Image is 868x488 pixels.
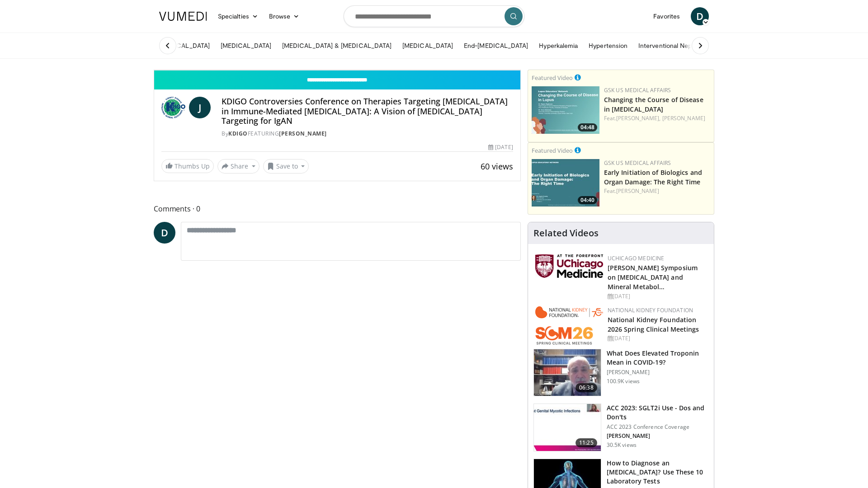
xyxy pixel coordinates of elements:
a: [MEDICAL_DATA] & [MEDICAL_DATA] [277,37,397,55]
a: Thumbs Up [161,159,214,173]
div: Feat. [604,187,710,195]
img: 5f87bdfb-7fdf-48f0-85f3-b6bcda6427bf.jpg.150x105_q85_autocrop_double_scale_upscale_version-0.2.jpg [535,254,603,278]
img: 617c1126-5952-44a1-b66c-75ce0166d71c.png.150x105_q85_crop-smart_upscale.jpg [532,86,599,134]
p: [PERSON_NAME] [607,369,708,376]
h3: What Does Elevated Troponin Mean in COVID-19? [607,349,708,367]
a: D [691,7,709,25]
a: 06:38 What Does Elevated Troponin Mean in COVID-19? [PERSON_NAME] 100.9K views [533,349,708,397]
a: KDIGO [228,130,248,137]
h3: How to Diagnose an [MEDICAL_DATA]? Use These 10 Laboratory Tests [607,459,708,486]
a: J [189,97,211,118]
div: Feat. [604,114,710,122]
a: Changing the Course of Disease in [MEDICAL_DATA] [604,95,703,113]
a: Hypertension [583,37,633,55]
small: Featured Video [532,74,573,82]
a: GSK US Medical Affairs [604,86,671,94]
p: 30.5K views [607,441,637,449]
h4: KDIGO Controversies Conference on Therapies Targeting [MEDICAL_DATA] in Immune-Mediated [MEDICAL_... [222,97,513,126]
div: [DATE] [488,143,513,151]
a: End-[MEDICAL_DATA] [458,37,533,55]
div: By FEATURING [222,130,513,138]
button: Share [217,159,259,174]
a: 04:48 [532,86,599,134]
img: 79503c0a-d5ce-4e31-88bd-91ebf3c563fb.png.150x105_q85_autocrop_double_scale_upscale_version-0.2.png [535,306,603,345]
span: 11:25 [576,438,597,447]
span: 60 views [481,161,513,172]
a: GSK US Medical Affairs [604,159,671,167]
img: 98daf78a-1d22-4ebe-927e-10afe95ffd94.150x105_q85_crop-smart_upscale.jpg [534,349,601,396]
small: Featured Video [532,146,573,155]
img: 9258cdf1-0fbf-450b-845f-99397d12d24a.150x105_q85_crop-smart_upscale.jpg [534,404,601,451]
input: Search topics, interventions [344,5,524,27]
span: 04:40 [578,196,597,204]
a: Hyperkalemia [533,37,583,55]
a: Favorites [648,7,685,25]
span: 06:38 [576,383,597,392]
a: [PERSON_NAME] [279,130,327,137]
p: [PERSON_NAME] [607,432,708,440]
div: [DATE] [608,292,707,300]
a: Browse [264,7,305,25]
p: 100.9K views [607,378,640,385]
a: National Kidney Foundation 2026 Spring Clinical Meetings [608,315,699,333]
a: [PERSON_NAME], [616,114,660,122]
a: [MEDICAL_DATA] [215,37,277,55]
a: D [154,222,175,244]
a: [PERSON_NAME] [662,114,705,122]
h3: ACC 2023: SGLT2i Use - Dos and Don'ts [607,404,708,422]
span: Comments 0 [154,203,521,215]
img: KDIGO [161,97,185,118]
a: [MEDICAL_DATA] [397,37,458,55]
a: National Kidney Foundation [608,306,693,314]
img: VuMedi Logo [159,12,207,21]
a: Interventional Nephrology [633,37,719,55]
button: Save to [263,159,309,174]
a: Specialties [212,7,264,25]
a: Early Initiation of Biologics and Organ Damage: The Right Time [604,168,702,186]
a: UChicago Medicine [608,254,665,262]
img: b4d418dc-94e0-46e0-a7ce-92c3a6187fbe.png.150x105_q85_crop-smart_upscale.jpg [532,159,599,206]
h4: Related Videos [533,228,599,239]
a: 11:25 ACC 2023: SGLT2i Use - Dos and Don'ts ACC 2023 Conference Coverage [PERSON_NAME] 30.5K views [533,404,708,451]
a: 04:40 [532,159,599,206]
span: 04:48 [578,123,597,131]
div: [DATE] [608,334,707,343]
a: [PERSON_NAME] [616,187,659,195]
p: ACC 2023 Conference Coverage [607,423,708,431]
a: [PERSON_NAME] Symposium on [MEDICAL_DATA] and Mineral Metabol… [608,263,698,291]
